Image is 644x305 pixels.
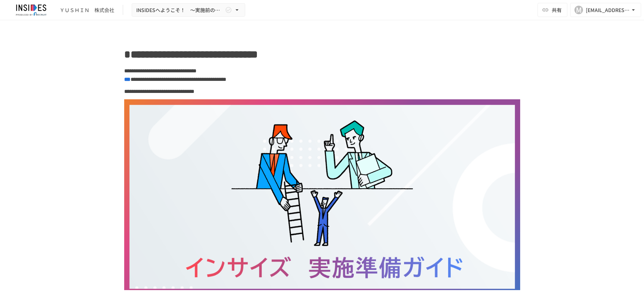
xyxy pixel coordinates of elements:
[132,3,245,17] button: INSIDESへようこそ！ ～実施前のご案内～
[552,6,562,14] span: 共有
[586,6,630,15] div: [EMAIL_ADDRESS][DOMAIN_NAME]
[570,3,641,17] button: M[EMAIL_ADDRESS][DOMAIN_NAME]
[136,6,224,15] span: INSIDESへようこそ！ ～実施前のご案内～
[9,4,54,16] img: JmGSPSkPjKwBq77AtHmwC7bJguQHJlCRQfAXtnx4WuV
[574,6,583,14] div: M
[538,3,567,17] button: 共有
[60,6,114,14] div: ＹＵＳＨＩＮ 株式会社
[124,99,520,294] img: xY69pADdgLpeoKoLD8msBJdyYEOF9JWvf6V0bEf2iNl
